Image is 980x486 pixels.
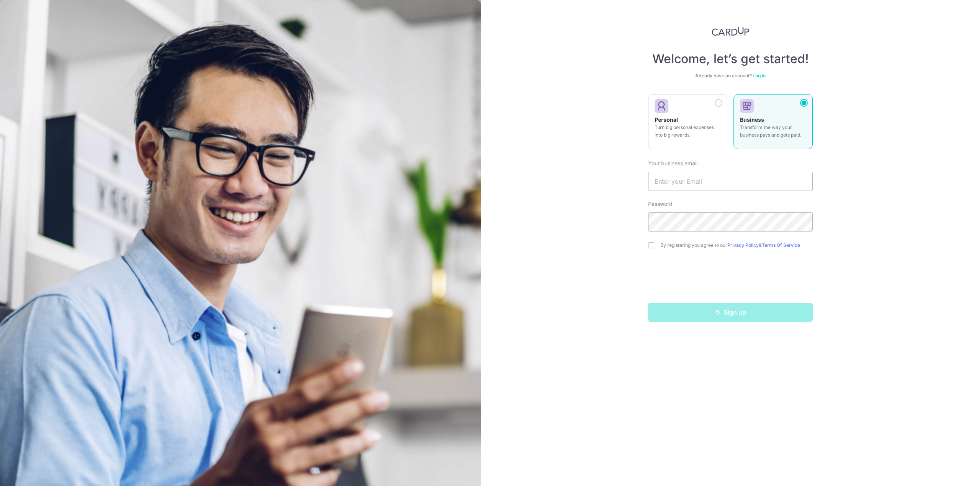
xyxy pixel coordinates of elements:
[727,242,759,248] a: Privacy Policy
[648,94,727,154] a: Personal Turn big personal expenses into big rewards.
[648,172,813,191] input: Enter your Email
[712,27,749,36] img: CardUp Logo
[733,94,813,154] a: Business Transform the way your business pays and gets paid.
[648,160,697,167] label: Your business email
[655,116,678,123] strong: Personal
[648,200,673,208] label: Password
[648,73,813,79] div: Already have an account?
[740,116,764,123] strong: Business
[660,242,813,248] label: By registering you agree to our &
[762,242,800,248] a: Terms Of Service
[648,51,813,67] h4: Welcome, let’s get started!
[672,264,789,294] iframe: reCAPTCHA
[740,124,806,139] p: Transform the way your business pays and gets paid.
[655,124,721,139] p: Turn big personal expenses into big rewards.
[753,73,766,78] a: Log in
